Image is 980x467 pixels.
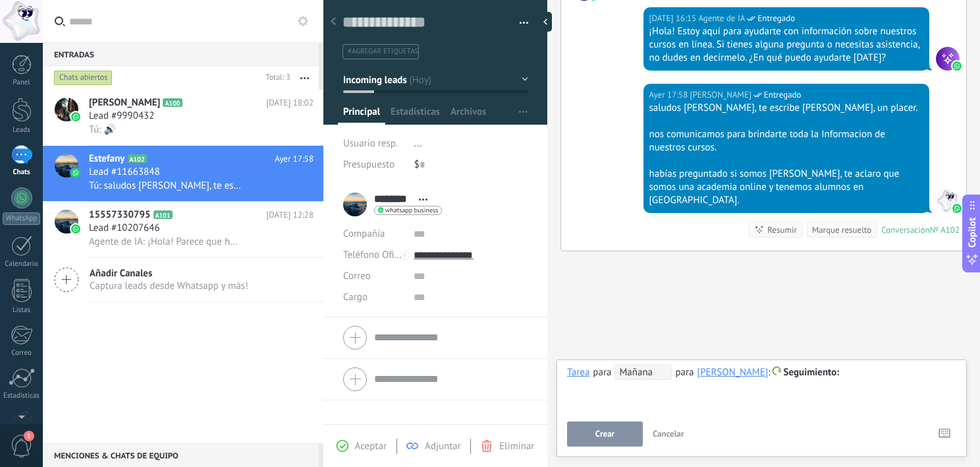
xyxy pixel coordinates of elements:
[343,154,404,175] div: Presupuesto
[614,364,672,380] span: Mañana
[355,440,387,452] span: Aceptar
[89,123,116,136] span: Tú: 🔊
[767,224,797,236] div: Resumir
[343,270,371,282] span: Correo
[593,366,611,378] span: para
[89,208,151,222] span: 15557330795
[647,421,690,447] button: Cancelar
[89,152,125,166] span: Estefany
[71,224,80,233] img: icon
[89,96,160,109] span: [PERSON_NAME]
[343,287,404,308] div: Cargo
[343,249,412,261] span: Teléfono Oficina
[90,280,248,292] span: Captura leads desde Whatsapp y más!
[385,207,438,214] span: whatsapp business
[653,428,684,439] span: Cancelar
[71,112,80,121] img: icon
[128,154,147,163] span: A102
[343,224,404,245] div: Compañía
[595,429,614,439] span: Crear
[3,260,41,268] div: Calendario
[43,443,319,467] div: Menciones & Chats de equipo
[3,349,41,358] div: Correo
[414,154,528,175] div: $
[952,204,962,213] img: waba.svg
[698,12,745,25] span: Agente de IA
[24,431,34,441] span: 1
[343,266,371,287] button: Correo
[414,137,422,150] span: ...
[153,210,173,219] span: A101
[266,96,313,109] span: [DATE] 18:02
[784,366,840,379] span: Seguimiento
[275,152,313,166] span: Ayer 17:58
[936,189,960,213] span: Salvador Perozzi
[649,128,924,154] div: nos comunicamos para brindarte toda la Informacion de nuestros cursos.
[649,88,690,102] div: Ayer 17:58
[343,133,404,154] div: Usuario resp.
[499,440,534,452] span: Eliminar
[89,235,241,248] span: Agente de IA: ¡Hola! Parece que has enviado un mensaje que no puedo procesar. Estoy aquí para ayu...
[3,306,41,315] div: Listas
[90,267,248,280] span: Añadir Canales
[3,168,41,177] div: Chats
[43,146,323,201] a: avatariconEstefanyA102Ayer 17:58Lead #11663848Tú: saludos [PERSON_NAME], te escribe [PERSON_NAME]...
[261,71,290,84] div: Total: 3
[43,90,323,145] a: avataricon[PERSON_NAME]A100[DATE] 18:02Lead #9990432Tú: 🔊
[89,222,160,235] span: Lead #10207646
[614,364,839,380] div: :
[952,61,962,71] img: waba.svg
[697,366,769,378] div: Salvador Perozzi
[539,12,552,32] div: Ocultar
[881,224,930,235] div: Conversación
[3,392,41,400] div: Estadísticas
[343,137,398,150] span: Usuario resp.
[764,88,802,102] span: Entregado
[930,224,960,235] div: № A102
[567,421,643,447] button: Crear
[966,218,979,248] span: Copilot
[450,106,486,125] span: Archivos
[391,106,440,125] span: Estadísticas
[3,212,40,225] div: WhatsApp
[812,224,871,236] div: Marque resuelto
[43,202,323,257] a: avataricon15557330795A101[DATE] 12:28Lead #10207646Agente de IA: ¡Hola! Parece que has enviado un...
[649,12,699,25] div: [DATE] 16:15
[3,126,41,135] div: Leads
[675,366,694,378] span: para
[54,70,113,86] div: Chats abiertos
[343,158,395,171] span: Presupuesto
[690,88,751,102] span: Salvador Perozzi (Oficina de Venta)
[89,166,160,179] span: Lead #11663848
[89,109,154,123] span: Lead #9990432
[649,168,924,207] div: habías preguntado si somos [PERSON_NAME], te aclaro que somos una academia online y tenemos alumn...
[757,12,795,25] span: Entregado
[348,47,418,56] span: #agregar etiquetas
[266,208,313,222] span: [DATE] 12:28
[43,42,319,66] div: Entradas
[343,106,380,125] span: Principal
[89,179,241,192] span: Tú: saludos [PERSON_NAME], te escribe [PERSON_NAME], un placer. nos comunicamos para brindarte to...
[649,25,924,65] div: ¡Hola! Estoy aquí para ayudarte con información sobre nuestros cursos en línea. Si tienes alguna ...
[71,168,80,177] img: icon
[936,47,960,71] span: Agente de IA
[343,292,367,302] span: Cargo
[290,66,319,90] button: Más
[649,102,924,115] div: saludos [PERSON_NAME], te escribe [PERSON_NAME], un placer.
[163,98,182,107] span: A100
[3,78,41,87] div: Panel
[425,440,461,452] span: Adjuntar
[343,245,404,266] button: Teléfono Oficina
